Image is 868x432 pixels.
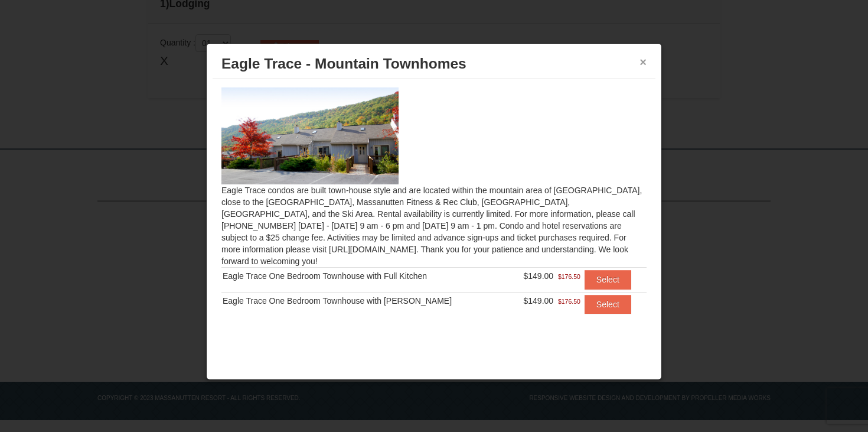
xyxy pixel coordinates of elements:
div: Eagle Trace condos are built town-house style and are located within the mountain area of [GEOGRA... [213,79,655,337]
span: $149.00 [524,271,554,281]
button: Select [585,270,631,289]
span: $149.00 [524,296,554,306]
button: Select [585,295,631,314]
div: Eagle Trace One Bedroom Townhouse with [PERSON_NAME] [223,295,507,307]
span: $176.50 [558,295,580,307]
img: 19218983-1-9b289e55.jpg [221,87,399,184]
button: × [639,56,647,68]
span: Eagle Trace - Mountain Townhomes [221,56,466,72]
div: Eagle Trace One Bedroom Townhouse with Full Kitchen [223,270,507,282]
span: $176.50 [558,271,580,282]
